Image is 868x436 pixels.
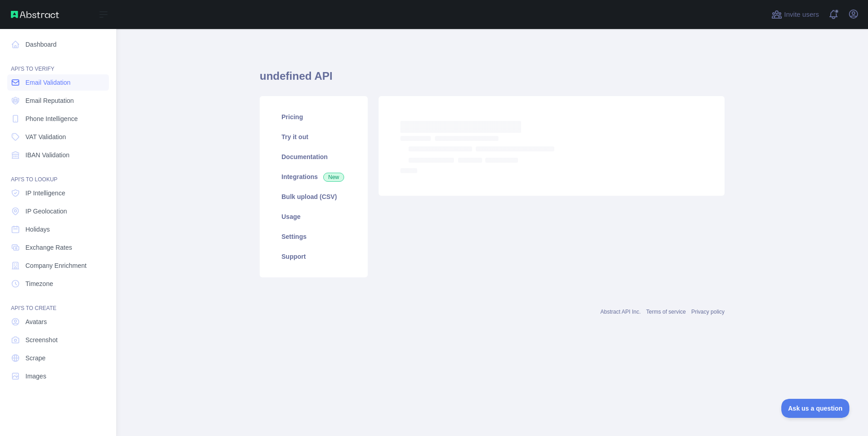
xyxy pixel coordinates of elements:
span: Company Enrichment [25,261,87,270]
a: Email Reputation [7,92,109,109]
a: Holidays [7,221,109,237]
span: Scrape [25,354,45,363]
div: API'S TO LOOKUP [7,165,109,183]
a: Support [271,247,357,266]
button: Invite users [769,7,821,22]
a: Terms of service [646,309,686,315]
span: Avatars [25,317,47,326]
a: Dashboard [7,36,109,53]
a: Pricing [271,107,357,127]
h1: undefined API [260,69,725,91]
a: Email Validation [7,74,109,91]
a: IP Intelligence [7,185,109,201]
a: Try it out [271,127,357,147]
span: IP Geolocation [25,207,67,216]
div: API'S TO VERIFY [7,54,109,73]
a: Avatars [7,314,109,330]
span: Email Reputation [25,96,74,105]
span: Screenshot [25,335,58,344]
a: Phone Intelligence [7,111,109,127]
a: IP Geolocation [7,203,109,219]
a: Images [7,368,109,384]
a: Privacy policy [691,309,725,315]
a: Scrape [7,350,109,366]
a: Timezone [7,276,109,292]
a: Bulk upload (CSV) [271,187,357,207]
span: Images [25,372,46,381]
img: Abstract API [11,11,59,18]
span: Email Validation [25,78,70,87]
span: New [323,173,344,182]
span: Phone Intelligence [25,114,78,123]
a: VAT Validation [7,129,109,145]
a: Documentation [271,147,357,167]
a: Screenshot [7,332,109,348]
span: Timezone [25,279,53,288]
a: Settings [271,227,357,247]
div: API'S TO CREATE [7,294,109,312]
a: Integrations New [271,167,357,187]
a: Company Enrichment [7,257,109,274]
span: VAT Validation [25,132,66,141]
a: Usage [271,207,357,227]
span: Invite users [784,10,819,20]
iframe: Toggle Customer Support [781,399,850,418]
span: Holidays [25,225,50,234]
a: Exchange Rates [7,239,109,256]
a: Abstract API Inc. [601,309,641,315]
span: Exchange Rates [25,243,72,252]
span: IBAN Validation [25,150,69,160]
span: IP Intelligence [25,189,65,198]
a: IBAN Validation [7,147,109,163]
